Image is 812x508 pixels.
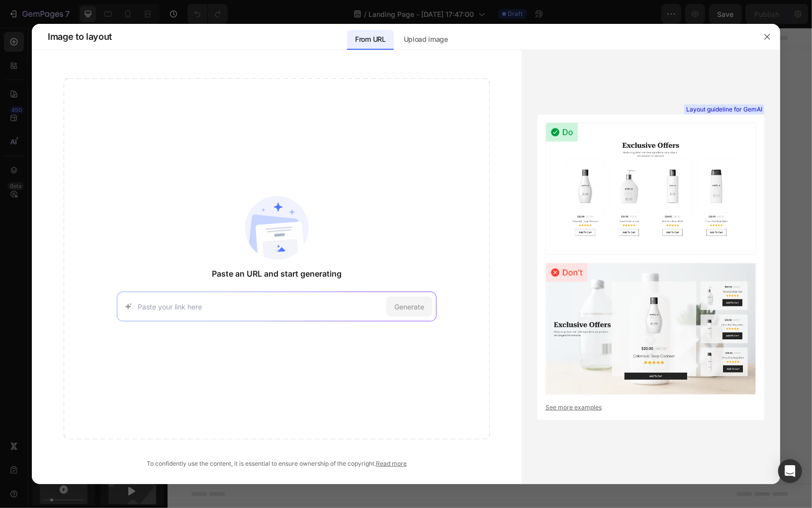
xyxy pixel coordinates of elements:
p: Upload image [404,33,448,45]
a: Read more [376,460,407,467]
button: Add elements [324,263,394,283]
div: To confidently use the content, it is essential to ensure ownership of the copyright. [64,459,490,468]
div: Start with Sections from sidebar [262,243,382,255]
span: Image to layout [48,31,112,43]
button: Add sections [250,263,318,283]
p: From URL [355,33,385,45]
div: Start with Generating from URL or image [256,318,389,326]
a: See more examples [545,403,756,412]
input: Paste your link here [138,302,382,312]
span: Layout guideline for GemAI [686,105,762,114]
div: Open Intercom Messenger [778,459,802,483]
span: Generate [394,302,424,312]
span: Paste an URL and start generating [212,268,342,280]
